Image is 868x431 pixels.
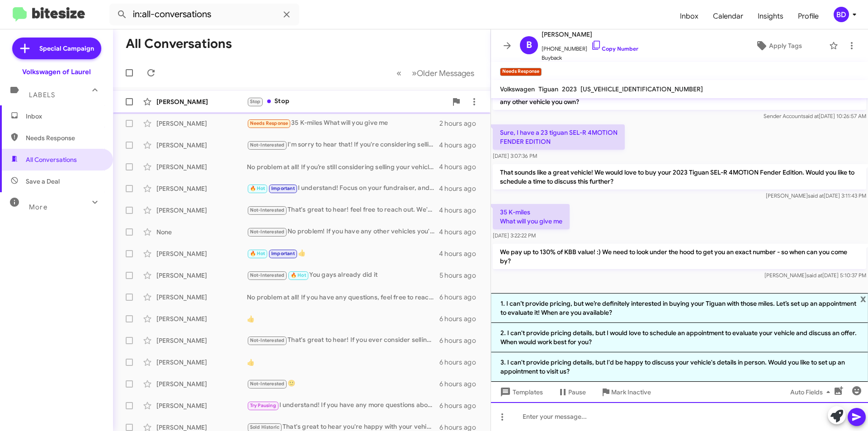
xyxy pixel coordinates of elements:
[706,3,750,29] a: Calendar
[500,68,542,76] small: Needs Response
[591,45,638,52] a: Copy Number
[491,293,868,323] li: 1. I can’t provide pricing, but we’re definitely interested in buying your Tiguan with those mile...
[271,251,295,256] span: Important
[156,379,247,388] div: [PERSON_NAME]
[491,323,868,352] li: 2. I can't provide pricing details, but I would love to schedule an appointment to evaluate your ...
[439,336,483,345] div: 6 hours ago
[439,141,483,150] div: 4 hours ago
[291,272,306,278] span: 🔥 Hot
[439,119,483,128] div: 2 hours ago
[611,384,651,400] span: Mark Inactive
[439,162,483,171] div: 4 hours ago
[769,38,802,54] span: Apply Tags
[247,227,439,237] div: No problem! If you have any other vehicles you'd consider selling, let us know. We’d love to hear...
[247,314,439,323] div: 👍
[834,7,849,22] div: BD
[250,99,261,104] span: Stop
[500,85,535,93] span: Volkswagen
[156,97,247,106] div: [PERSON_NAME]
[156,314,247,323] div: [PERSON_NAME]
[247,270,439,280] div: You gays already did it
[562,85,577,93] span: 2023
[250,337,285,343] span: Not-Interested
[271,185,295,191] span: Important
[247,162,439,171] div: No problem at all! If you’re still considering selling your vehicle, let me know a convenient tim...
[790,384,834,400] span: Auto Fields
[250,272,285,278] span: Not-Interested
[526,38,532,52] span: B
[39,44,94,53] span: Special Campaign
[247,358,439,367] div: 👍
[412,67,417,79] span: »
[156,358,247,367] div: [PERSON_NAME]
[439,249,483,258] div: 4 hours ago
[247,205,439,215] div: That's great to hear! feel free to reach out. We'd love to help.
[247,96,447,107] div: Stop
[26,112,103,121] span: Inbox
[439,227,483,237] div: 4 hours ago
[396,67,401,79] span: «
[439,184,483,193] div: 4 hours ago
[673,3,706,29] a: Inbox
[493,244,866,269] p: We pay up to 130% of KBB value! :) We need to look under the hood to get you an exact number - so...
[860,293,866,304] span: x
[29,203,47,211] span: More
[417,68,474,78] span: Older Messages
[550,384,593,400] button: Pause
[156,293,247,302] div: [PERSON_NAME]
[439,314,483,323] div: 6 hours ago
[766,192,866,199] span: [PERSON_NAME] [DATE] 3:11:43 PM
[250,381,285,387] span: Not-Interested
[250,142,285,148] span: Not-Interested
[250,120,288,126] span: Needs Response
[808,192,824,199] span: said at
[247,118,439,128] div: 35 K-miles What will you give me
[493,164,866,189] p: That sounds like a great vehicle! We would love to buy your 2023 Tiguan SEL-R 4MOTION Fender Edit...
[542,29,638,40] span: [PERSON_NAME]
[247,335,439,346] div: That's great to hear! If you ever consider selling your vehicle, feel free to reach out. We’re he...
[247,293,439,302] div: No problem at all! If you have any questions, feel free to reach out.
[250,403,276,408] span: Try Pausing
[250,424,280,430] span: Sold Historic
[26,177,60,186] span: Save a Deal
[732,38,825,54] button: Apply Tags
[783,384,841,400] button: Auto Fields
[568,384,586,400] span: Pause
[542,53,638,62] span: Buyback
[439,206,483,215] div: 4 hours ago
[109,4,299,25] input: Search
[439,379,483,388] div: 6 hours ago
[156,271,247,280] div: [PERSON_NAME]
[803,113,819,119] span: said at
[156,227,247,237] div: None
[22,67,91,76] div: Volkswagen of Laurel
[247,400,439,411] div: I understand! If you have any more questions about the Acadia or need assistance in the future, f...
[439,293,483,302] div: 6 hours ago
[491,384,550,400] button: Templates
[156,184,247,193] div: [PERSON_NAME]
[247,183,439,194] div: I understand! Focus on your fundraiser, and if you reconsider selling your vehicle later, feel fr...
[791,3,826,29] span: Profile
[439,358,483,367] div: 6 hours ago
[764,113,866,119] span: Sender Account [DATE] 10:26:57 AM
[247,379,439,389] div: 🙂
[156,162,247,171] div: [PERSON_NAME]
[250,251,265,256] span: 🔥 Hot
[247,248,439,259] div: 👍
[156,336,247,345] div: [PERSON_NAME]
[247,140,439,150] div: I'm sorry to hear that! If you're considering selling any other vehicle you own, we would be happ...
[498,384,543,400] span: Templates
[392,64,480,82] nav: Page navigation example
[764,272,866,279] span: [PERSON_NAME] [DATE] 5:10:37 PM
[493,232,536,239] span: [DATE] 3:22:22 PM
[250,229,285,235] span: Not-Interested
[156,249,247,258] div: [PERSON_NAME]
[250,185,265,191] span: 🔥 Hot
[29,91,55,99] span: Labels
[491,352,868,382] li: 3. I can't provide pricing details, but I'd be happy to discuss your vehicle's details in person....
[439,401,483,410] div: 6 hours ago
[156,119,247,128] div: [PERSON_NAME]
[750,3,791,29] a: Insights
